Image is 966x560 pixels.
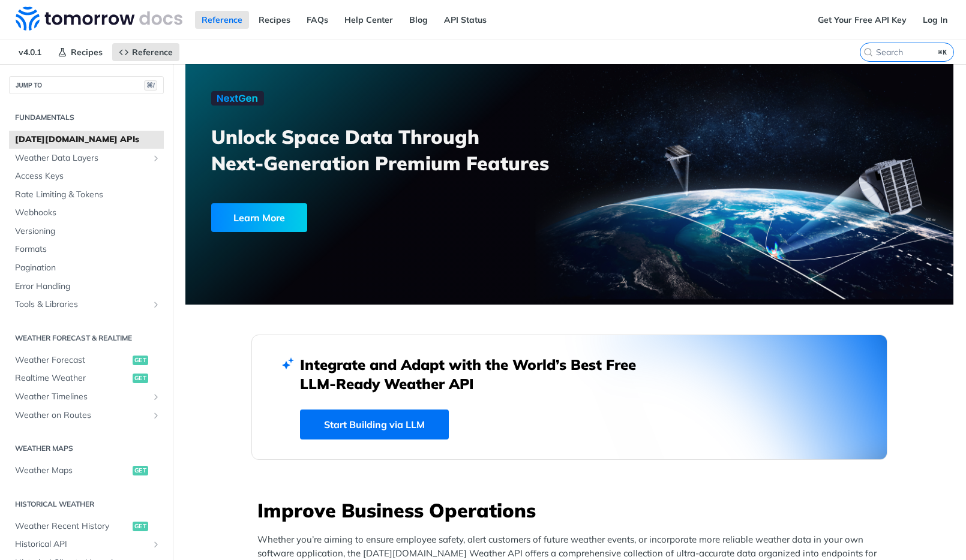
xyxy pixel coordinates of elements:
img: NextGen [211,91,264,106]
span: ⌘/ [144,80,157,91]
span: get [133,356,148,365]
a: Weather TimelinesShow subpages for Weather Timelines [9,388,164,406]
a: API Status [437,11,493,29]
a: Weather Recent Historyget [9,517,164,535]
a: Access Keys [9,167,164,185]
h3: Unlock Space Data Through Next-Generation Premium Features [211,124,583,176]
a: Weather Mapsget [9,462,164,480]
button: JUMP TO⌘/ [9,76,164,94]
button: Show subpages for Weather on Routes [151,411,161,420]
h2: Weather Maps [9,443,164,454]
a: Versioning [9,222,164,240]
span: get [133,522,148,531]
a: Help Center [338,11,400,29]
a: Weather Forecastget [9,351,164,369]
a: Weather on RoutesShow subpages for Weather on Routes [9,407,164,424]
span: Realtime Weather [15,372,130,384]
span: Tools & Libraries [15,299,148,311]
a: Rate Limiting & Tokens [9,186,164,204]
a: Recipes [51,43,109,61]
a: [DATE][DOMAIN_NAME] APIs [9,131,164,149]
a: Realtime Weatherget [9,369,164,387]
a: Start Building via LLM [300,410,449,439]
a: FAQs [300,11,335,29]
svg: Search [863,47,873,57]
a: Log In [916,11,954,29]
span: Pagination [15,262,161,274]
span: Weather Timelines [15,391,148,403]
span: Versioning [15,225,161,237]
a: Weather Data LayersShow subpages for Weather Data Layers [9,149,164,167]
span: Weather Data Layers [15,152,148,164]
span: Formats [15,243,161,255]
span: Recipes [71,47,103,58]
span: Weather Recent History [15,520,130,532]
h2: Fundamentals [9,112,164,123]
span: Error Handling [15,281,161,293]
a: Reference [112,43,179,61]
kbd: ⌘K [935,46,950,58]
a: Learn More [211,203,508,232]
button: Show subpages for Historical API [151,540,161,549]
a: Recipes [252,11,297,29]
a: Formats [9,240,164,258]
span: Access Keys [15,170,161,182]
span: get [133,374,148,383]
span: get [133,466,148,475]
a: Reference [195,11,249,29]
span: v4.0.1 [12,43,48,61]
h2: Historical Weather [9,499,164,510]
img: Tomorrow.io Weather API Docs [16,7,182,31]
h3: Improve Business Operations [257,497,887,523]
a: Pagination [9,259,164,277]
h2: Weather Forecast & realtime [9,333,164,344]
h2: Integrate and Adapt with the World’s Best Free LLM-Ready Weather API [300,355,654,393]
button: Show subpages for Weather Timelines [151,392,161,402]
span: Weather Maps [15,465,130,477]
button: Show subpages for Weather Data Layers [151,153,161,163]
span: Rate Limiting & Tokens [15,189,161,201]
a: Error Handling [9,278,164,296]
span: Weather Forecast [15,354,130,366]
a: Historical APIShow subpages for Historical API [9,535,164,553]
div: Learn More [211,203,307,232]
span: [DATE][DOMAIN_NAME] APIs [15,134,161,146]
a: Tools & LibrariesShow subpages for Tools & Libraries [9,296,164,314]
span: Webhooks [15,207,161,219]
a: Get Your Free API Key [811,11,913,29]
a: Blog [403,11,434,29]
a: Webhooks [9,204,164,222]
span: Reference [132,47,173,58]
span: Weather on Routes [15,410,148,421]
span: Historical API [15,538,148,550]
button: Show subpages for Tools & Libraries [151,300,161,309]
